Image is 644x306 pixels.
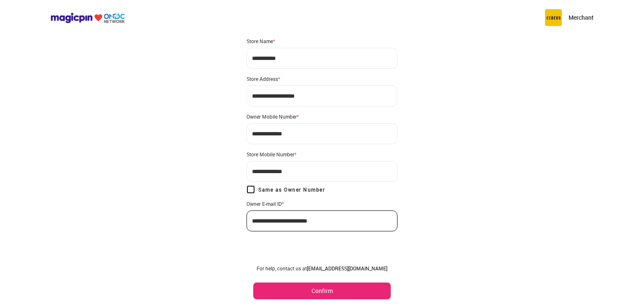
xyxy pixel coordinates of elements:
div: Store Name [247,38,397,44]
label: Same as Owner Number [247,185,325,194]
a: [EMAIL_ADDRESS][DOMAIN_NAME] [307,265,387,272]
div: Owner Mobile Number [247,113,397,120]
input: Same as Owner Number [247,185,255,194]
div: Store Address [247,75,397,82]
div: Owner E-mail ID [247,200,397,207]
img: ondc-logo-new-small.8a59708e.svg [50,12,125,23]
img: circus.b677b59b.png [545,9,562,26]
p: Merchant [569,13,594,22]
div: For help, contact us at [253,265,391,272]
div: Store Mobile Number [247,151,397,158]
button: Confirm [253,283,391,299]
